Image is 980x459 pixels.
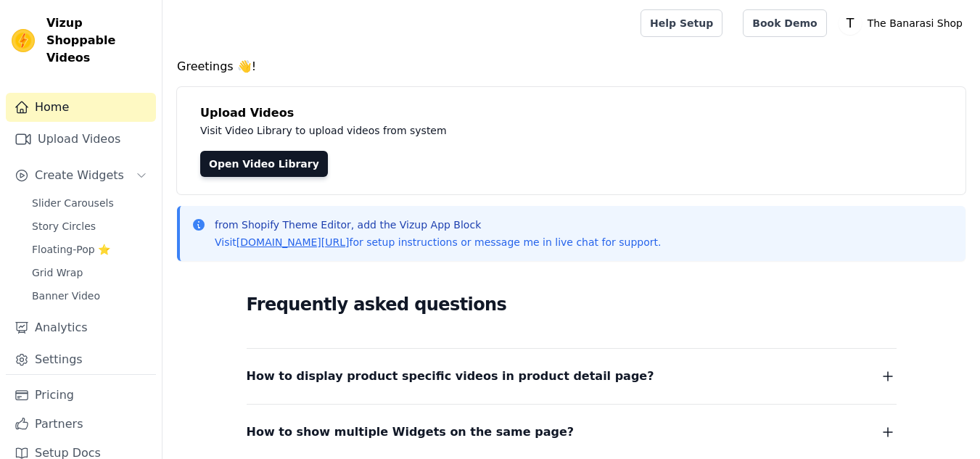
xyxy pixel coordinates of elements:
[845,16,854,30] text: T
[247,290,897,319] h2: Frequently asked questions
[839,10,968,36] button: T The Banarasi Shop
[23,239,156,260] a: Floating-Pop ⭐
[247,366,654,386] span: How to display product specific videos in product detail page?
[215,235,661,249] p: Visit for setup instructions or message me in live chat for support.
[200,151,328,177] a: Open Video Library
[23,286,156,306] a: Banner Video
[6,410,156,439] a: Partners
[6,93,156,122] a: Home
[177,58,965,75] h4: Greetings 👋!
[215,218,661,232] p: from Shopify Theme Editor, add the Vizup App Block
[236,236,350,248] a: [DOMAIN_NAME][URL]
[6,345,156,374] a: Settings
[6,381,156,410] a: Pricing
[32,289,100,303] span: Banner Video
[743,9,826,37] a: Book Demo
[641,9,722,37] a: Help Setup
[32,219,96,233] span: Story Circles
[200,122,850,139] p: Visit Video Library to upload videos from system
[6,125,156,154] a: Upload Videos
[862,10,968,36] p: The Banarasi Shop
[247,422,897,442] button: How to show multiple Widgets on the same page?
[23,262,156,283] a: Grid Wrap
[35,167,124,184] span: Create Widgets
[12,29,35,52] img: Vizup
[32,196,114,210] span: Slider Carousels
[6,161,156,190] button: Create Widgets
[200,104,942,122] h4: Upload Videos
[46,15,150,67] span: Vizup Shoppable Videos
[6,313,156,342] a: Analytics
[32,242,110,257] span: Floating-Pop ⭐
[32,265,83,280] span: Grid Wrap
[23,193,156,213] a: Slider Carousels
[247,422,575,442] span: How to show multiple Widgets on the same page?
[247,366,897,386] button: How to display product specific videos in product detail page?
[23,216,156,236] a: Story Circles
